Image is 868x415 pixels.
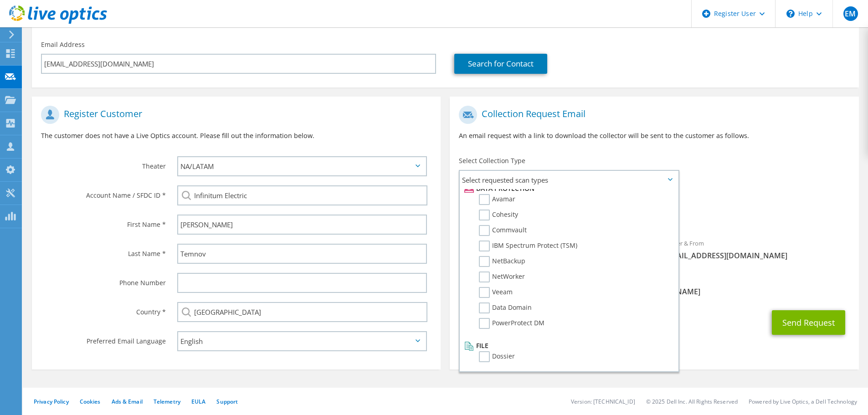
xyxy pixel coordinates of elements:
li: © 2025 Dell Inc. All Rights Reserved [646,398,738,405]
label: First Name * [41,215,166,229]
label: Preferred Email Language [41,331,166,346]
label: Country * [41,302,166,317]
label: Account Name / SFDC ID * [41,185,166,200]
label: Dossier [479,351,515,362]
label: Commvault [479,225,527,236]
a: Ads & Email [112,398,143,405]
svg: \n [786,10,795,18]
a: Support [216,398,238,405]
label: Cohesity [479,210,518,220]
li: File [462,340,673,351]
label: Email Address [41,40,85,49]
a: Cookies [80,398,101,405]
label: NetBackup [479,256,525,267]
label: Veeam [479,287,513,298]
label: Theater [41,156,166,171]
h1: Register Customer [41,106,427,124]
button: Send Request [772,310,845,335]
span: Select requested scan types [460,171,678,189]
label: Last Name * [41,244,166,258]
div: To [450,234,654,265]
a: Telemetry [154,398,180,405]
div: CC & Reply To [450,270,858,301]
label: Phone Number [41,273,166,287]
label: Select Collection Type [459,156,525,165]
p: An email request with a link to download the collector will be sent to the customer as follows. [459,131,849,141]
p: The customer does not have a Live Optics account. Please fill out the information below. [41,131,431,141]
label: Avamar [479,194,515,205]
span: EM [843,6,858,21]
div: Sender & From [654,234,859,265]
a: Privacy Policy [34,398,69,405]
li: Version: [TECHNICAL_ID] [571,398,635,405]
h1: Collection Request Email [459,106,845,124]
li: Powered by Live Optics, a Dell Technology [749,398,857,405]
label: PowerProtect DM [479,318,544,329]
a: Search for Contact [454,54,547,74]
div: Requested Collections [450,193,858,229]
label: Data Domain [479,302,532,313]
span: [EMAIL_ADDRESS][DOMAIN_NAME] [663,251,850,261]
a: EULA [191,398,205,405]
label: NetWorker [479,272,525,282]
label: IBM Spectrum Protect (TSM) [479,241,577,251]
